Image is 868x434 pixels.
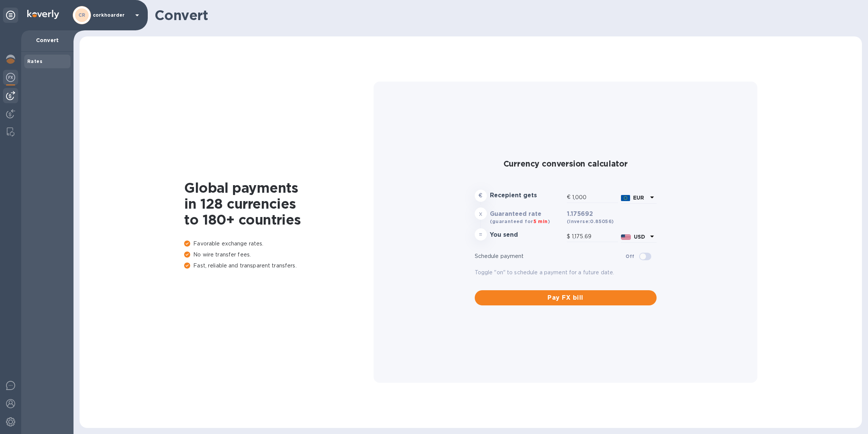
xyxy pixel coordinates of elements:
[533,219,548,224] span: 5 min
[93,13,131,18] p: corkhoarder
[184,251,374,259] p: No wire transfer fees.
[621,234,631,240] img: USD
[475,159,657,168] h2: Currency conversion calculator
[27,36,67,44] p: Convert
[475,269,657,277] p: Toggle "on" to schedule a payment for a future date.
[475,228,487,241] div: =
[184,180,374,228] h1: Global payments in 128 currencies to 180+ countries
[490,211,564,218] h3: Guaranteed rate
[633,195,644,201] b: EUR
[481,293,651,302] span: Pay FX bill
[184,262,374,270] p: Fast, reliable and transparent transfers.
[567,192,572,203] div: €
[6,73,15,82] img: Foreign exchange
[27,10,59,19] img: Logo
[490,192,564,199] h3: Recepient gets
[572,192,618,203] input: Amount
[634,234,645,240] b: USD
[626,253,634,259] b: Off
[3,8,18,23] div: Unpin categories
[567,211,657,218] h3: 1.175692
[475,290,657,305] button: Pay FX bill
[78,12,86,18] b: CR
[479,192,482,198] strong: €
[490,219,550,224] b: (guaranteed for )
[567,231,572,242] div: $
[572,231,618,242] input: Amount
[184,240,374,248] p: Favorable exchange rates.
[155,7,856,23] h1: Convert
[475,252,626,260] p: Schedule payment
[567,219,614,224] b: (inverse: 0.85056 )
[27,58,42,64] b: Rates
[490,231,564,239] h3: You send
[475,208,487,220] div: x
